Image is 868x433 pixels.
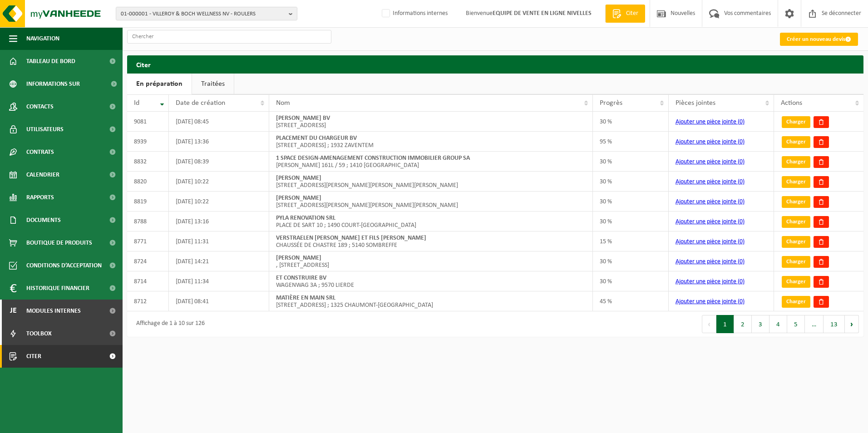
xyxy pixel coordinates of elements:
[782,276,810,288] a: Charger
[127,291,169,311] td: 8712
[169,271,270,291] td: [DATE] 11:34
[493,10,592,17] strong: EQUIPE DE VENTE EN LIGNE NIVELLES
[127,212,169,231] td: 8788
[26,345,41,368] span: Citer
[752,315,769,333] button: 3
[26,231,92,254] span: Boutique de produits
[127,30,331,44] input: Chercher
[276,255,321,261] strong: [PERSON_NAME]
[845,315,859,333] button: Prochain
[26,277,89,300] span: Historique financier
[740,118,743,125] span: 0
[624,9,641,18] span: Citer
[26,254,102,277] span: Conditions d’acceptation
[782,156,810,168] a: Charger
[176,99,225,107] span: Date de création
[269,172,592,192] td: [STREET_ADDRESS][PERSON_NAME][PERSON_NAME][PERSON_NAME]
[269,251,592,271] td: , [STREET_ADDRESS]
[169,172,270,192] td: [DATE] 10:22
[593,152,669,172] td: 30 %
[676,99,715,107] span: Pièces jointes
[276,155,470,162] strong: 1 SPACE DESIGN-AMENAGEMENT CONSTRUCTION IMMOBILIER GROUP SA
[676,118,745,125] a: Ajouter une pièce jointe (0)
[593,192,669,212] td: 30 %
[127,271,169,291] td: 8714
[781,99,802,107] span: Actions
[734,315,752,333] button: 2
[26,322,52,345] span: Toolbox
[169,231,270,251] td: [DATE] 11:31
[169,291,270,311] td: [DATE] 08:41
[787,36,845,42] font: Créer un nouveau devis
[26,95,54,118] span: Contacts
[276,275,326,281] strong: ET CONSTRUIRE BV
[676,218,745,225] a: Ajouter une pièce jointe (0)
[276,175,321,182] strong: [PERSON_NAME]
[702,315,716,333] button: Précédent
[127,55,863,73] h2: Citer
[276,215,335,221] strong: PYLA RENOVATION SRL
[276,195,321,202] strong: [PERSON_NAME]
[127,152,169,172] td: 8832
[127,132,169,152] td: 8939
[269,291,592,311] td: [STREET_ADDRESS] ; 1325 CHAUMONT-[GEOGRAPHIC_DATA]
[127,251,169,271] td: 8724
[740,198,743,205] span: 0
[782,116,810,128] a: Charger
[269,112,592,132] td: [STREET_ADDRESS]
[132,316,205,332] div: Affichage de 1 à 10 sur 126
[26,50,75,73] span: Tableau de bord
[269,212,592,231] td: PLACE DE SART 10 ; 1490 COURT-[GEOGRAPHIC_DATA]
[121,7,285,21] span: 01-000001 - VILLEROY & BOCH WELLNESS NV - ROULERS
[269,231,592,251] td: CHAUSSÉE DE CHASTRE 189 ; 5140 SOMBREFFE
[276,115,330,122] strong: [PERSON_NAME] BV
[26,73,105,95] span: Informations sur l’entreprise
[169,212,270,231] td: [DATE] 13:16
[127,74,192,94] a: En préparation
[676,178,745,185] a: Ajouter une pièce jointe (0)
[740,218,743,225] span: 0
[740,278,743,285] span: 0
[169,152,270,172] td: [DATE] 08:39
[26,141,54,163] span: Contrats
[593,212,669,231] td: 30 %
[26,118,64,141] span: Utilisateurs
[169,251,270,271] td: [DATE] 14:21
[26,186,54,209] span: Rapports
[269,192,592,212] td: [STREET_ADDRESS][PERSON_NAME][PERSON_NAME][PERSON_NAME]
[276,99,290,107] span: Nom
[134,99,139,107] span: Id
[593,132,669,152] td: 95 %
[466,10,592,17] font: Bienvenue
[824,315,845,333] button: 13
[740,298,743,305] span: 0
[782,256,810,268] a: Charger
[169,192,270,212] td: [DATE] 10:22
[740,158,743,165] span: 0
[605,5,645,23] a: Citer
[769,315,787,333] button: 4
[676,238,745,245] a: Ajouter une pièce jointe (0)
[276,295,335,301] strong: MATIÈRE EN MAIN SRL
[740,238,743,245] span: 0
[593,271,669,291] td: 30 %
[740,138,743,145] span: 0
[127,231,169,251] td: 8771
[26,163,59,186] span: Calendrier
[26,209,61,231] span: Documents
[782,236,810,248] a: Charger
[782,296,810,308] a: Charger
[740,178,743,185] span: 0
[600,99,622,107] span: Progrès
[192,74,234,94] a: Traitées
[782,136,810,148] a: Charger
[676,278,745,285] a: Ajouter une pièce jointe (0)
[780,33,858,46] a: Créer un nouveau devis
[782,216,810,228] a: Charger
[593,291,669,311] td: 45 %
[805,315,824,333] span: …
[716,315,734,333] button: 1
[676,158,745,165] a: Ajouter une pièce jointe (0)
[676,138,745,145] a: Ajouter une pièce jointe (0)
[593,231,669,251] td: 15 %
